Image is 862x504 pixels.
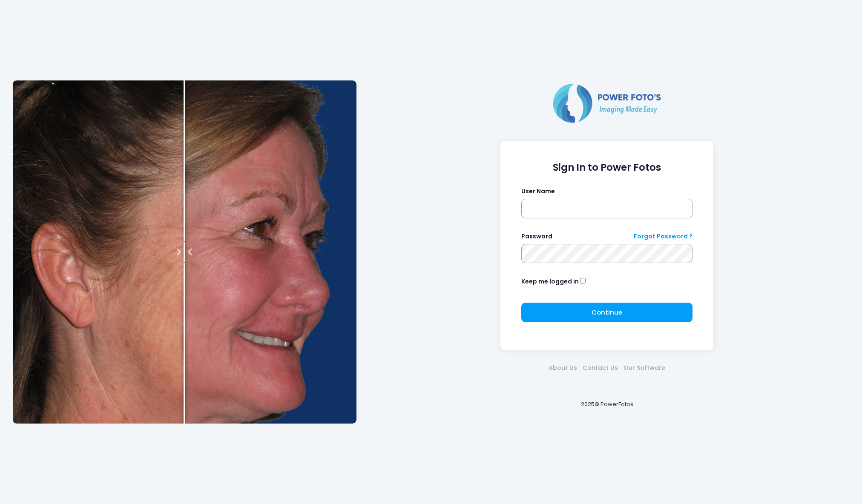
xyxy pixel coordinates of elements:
[521,303,693,322] button: Continue
[521,277,579,286] label: Keep me logged in
[634,232,692,241] a: Forgot Password ?
[546,364,580,372] a: About Us
[521,232,552,241] label: Password
[365,387,849,423] div: 2025© PowerFotos
[521,162,693,173] h1: Sign In to Power Fotos
[592,308,622,317] span: Continue
[621,364,668,372] a: Our Software
[549,82,664,124] img: Logo
[580,364,621,372] a: Contact Us
[521,187,555,196] label: User Name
